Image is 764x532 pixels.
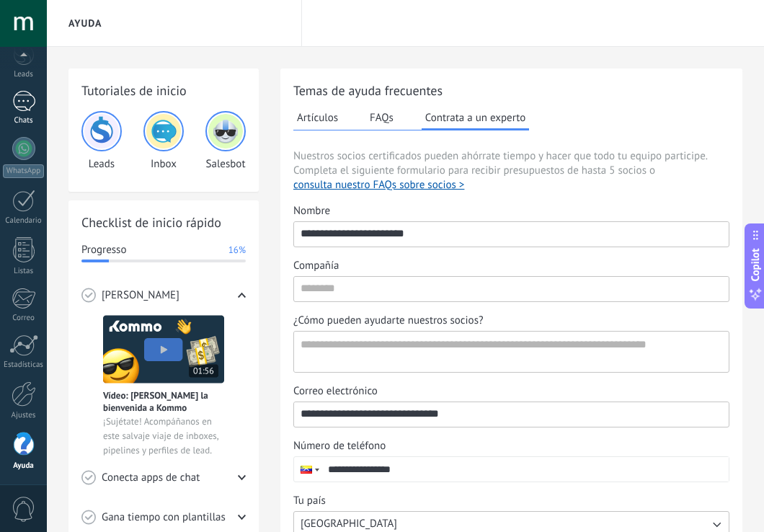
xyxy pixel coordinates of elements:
[294,457,321,482] div: Venezuela: + 58
[294,222,729,245] input: Nombre
[3,267,45,276] div: Listas
[293,259,339,273] span: Compañía
[293,81,729,99] h2: Temas de ayuda frecuentes
[103,315,224,384] img: Meet video
[366,107,397,128] button: FAQs
[293,204,330,218] span: Nombre
[293,439,386,453] span: Número de teléfono
[3,70,45,79] div: Leads
[294,332,726,372] textarea: ¿Cómo pueden ayudarte nuestros socios?
[3,164,44,178] div: WhatsApp
[81,81,246,99] h2: Tutoriales de inicio
[81,213,246,231] h2: Checklist de inicio rápido
[102,510,226,525] span: Gana tiempo con plantillas
[102,288,179,303] span: [PERSON_NAME]
[301,517,397,531] span: [GEOGRAPHIC_DATA]
[3,411,45,420] div: Ajustes
[81,243,126,257] span: Progresso
[81,111,122,171] div: Leads
[293,314,484,328] span: ¿Cómo pueden ayudarte nuestros socios?
[293,107,342,128] button: Artículos
[293,384,378,399] span: Correo electrónico
[228,243,246,257] span: 16%
[103,389,224,414] span: Vídeo: [PERSON_NAME] la bienvenida a Kommo
[293,178,464,192] button: consulta nuestro FAQs sobre socios >
[294,402,729,425] input: Correo electrónico
[205,111,246,171] div: Salesbot
[103,414,224,458] span: ¡Sujétate! Acompáñanos en este salvaje viaje de inboxes, pipelines y perfiles de lead.
[3,360,45,370] div: Estadísticas
[3,216,45,226] div: Calendario
[293,149,729,192] span: Nuestros socios certificados pueden ahórrate tiempo y hacer que todo tu equipo participe. Complet...
[293,494,326,508] span: Tu país
[143,111,184,171] div: Inbox
[102,471,200,485] span: Conecta apps de chat
[3,461,45,471] div: Ayuda
[422,107,529,130] button: Contrata a un experto
[321,457,729,482] input: Número de teléfono
[3,314,45,323] div: Correo
[748,249,763,282] span: Copilot
[294,277,729,300] input: Compañía
[3,116,45,125] div: Chats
